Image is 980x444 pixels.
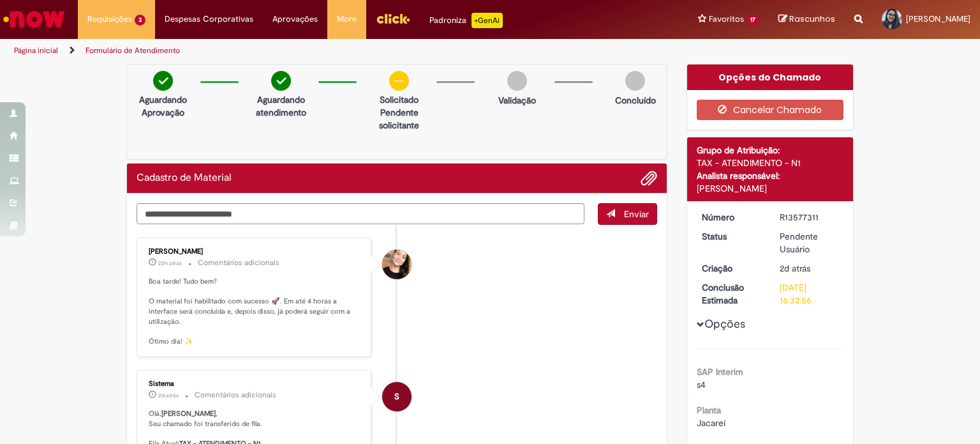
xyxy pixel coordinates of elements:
img: check-circle-green.png [153,71,173,91]
img: circle-minus.png [389,71,409,91]
b: [PERSON_NAME] [161,409,216,418]
b: Planta [697,404,721,416]
p: Validação [498,94,536,107]
b: SAP Interim [697,366,743,378]
span: Favoritos [709,13,744,26]
span: 22h atrás [158,259,182,267]
div: Analista responsável: [697,169,844,182]
time: 29/09/2025 14:33:01 [158,392,179,399]
span: [PERSON_NAME] [906,13,970,24]
div: Sistema [149,380,361,388]
span: Enviar [624,208,649,220]
time: 30/09/2025 13:05:42 [158,259,182,267]
dt: Número [692,211,771,224]
div: Pendente Usuário [780,230,839,256]
time: 29/09/2025 14:32:49 [780,263,810,274]
h2: Cadastro de Material Histórico de tíquete [137,172,232,184]
dt: Conclusão Estimada [692,281,771,307]
dt: Status [692,230,771,243]
span: 3 [135,15,145,26]
div: 29/09/2025 14:32:49 [780,262,839,275]
p: Boa tarde! Tudo bem? O material foi habilitado com sucesso 🚀. Em até 4 horas a interface será con... [149,277,361,347]
a: Página inicial [14,45,58,56]
span: 2d atrás [780,263,810,274]
button: Adicionar anexos [641,170,657,187]
div: [DATE] 16:32:56 [780,281,839,307]
div: Sabrina De Vasconcelos [382,250,412,279]
span: More [337,13,357,26]
div: Grupo de Atribuição: [697,144,844,157]
small: Comentários adicionais [198,257,279,268]
a: Formulário de Atendimento [85,45,180,56]
div: [PERSON_NAME] [149,248,361,256]
div: System [382,382,412,411]
dt: Criação [692,262,771,275]
div: Padroniza [429,13,503,28]
p: Aguardando atendimento [250,93,312,119]
textarea: Digite sua mensagem aqui... [137,203,584,225]
div: R13577311 [780,211,839,224]
div: [PERSON_NAME] [697,182,844,195]
small: Comentários adicionais [195,390,276,401]
img: click_logo_yellow_360x200.png [376,9,410,28]
span: 17 [746,15,759,26]
button: Cancelar Chamado [697,100,844,120]
span: Rascunhos [789,13,835,25]
span: Requisições [87,13,132,26]
ul: Trilhas de página [10,39,644,63]
a: Rascunhos [778,13,835,26]
img: img-circle-grey.png [507,71,527,91]
p: Solicitado [368,93,430,106]
span: 2d atrás [158,392,179,399]
div: TAX - ATENDIMENTO - N1 [697,157,844,169]
span: s4 [697,379,706,390]
p: Aguardando Aprovação [132,93,194,119]
img: ServiceNow [1,6,67,32]
p: Pendente solicitante [368,106,430,132]
button: Enviar [598,203,657,225]
span: Aprovações [272,13,318,26]
img: img-circle-grey.png [625,71,645,91]
img: check-circle-green.png [271,71,291,91]
p: +GenAi [471,13,503,28]
div: Opções do Chamado [687,65,854,90]
span: S [394,381,399,412]
span: Jacareí [697,417,725,429]
p: Concluído [615,94,656,107]
span: Despesas Corporativas [165,13,253,26]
